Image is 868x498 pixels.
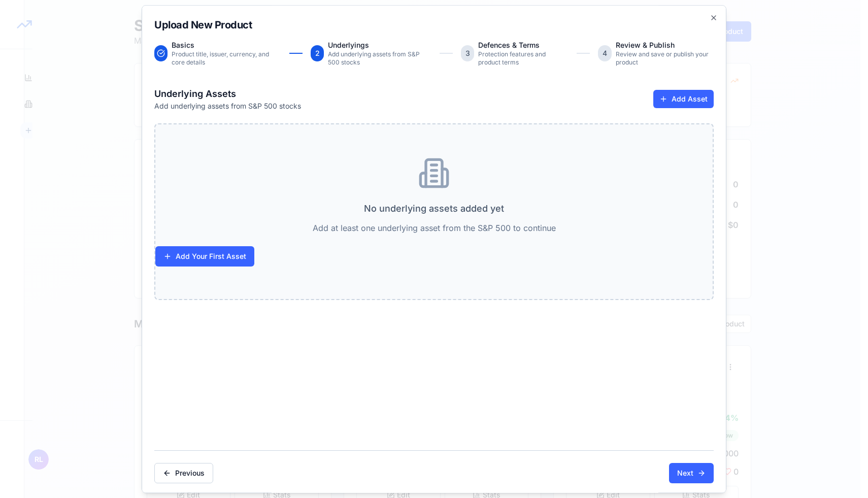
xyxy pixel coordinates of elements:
p: Add underlying assets from S&P 500 stocks [328,50,431,67]
p: Review and save or publish your product [616,50,714,67]
button: Next [669,463,714,483]
p: Protection features and product terms [478,50,568,67]
p: Review & Publish [616,40,714,50]
p: Underlyings [328,40,431,50]
button: Add Your First Asset [155,246,254,267]
div: 2 [311,45,324,61]
button: Add Asset [653,90,714,108]
h2: Upload New Product [154,18,714,32]
p: Product title, issuer, currency, and core details [172,50,281,67]
div: 3 [461,45,474,61]
p: Defences & Terms [478,40,568,50]
p: Basics [172,40,281,50]
button: Previous [154,463,213,483]
div: 4 [598,45,612,61]
h3: Underlying Assets [154,87,301,101]
h4: No underlying assets added yet [155,202,713,216]
p: Add underlying assets from S&P 500 stocks [154,101,301,111]
p: Add at least one underlying asset from the S&P 500 to continue [155,222,713,234]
